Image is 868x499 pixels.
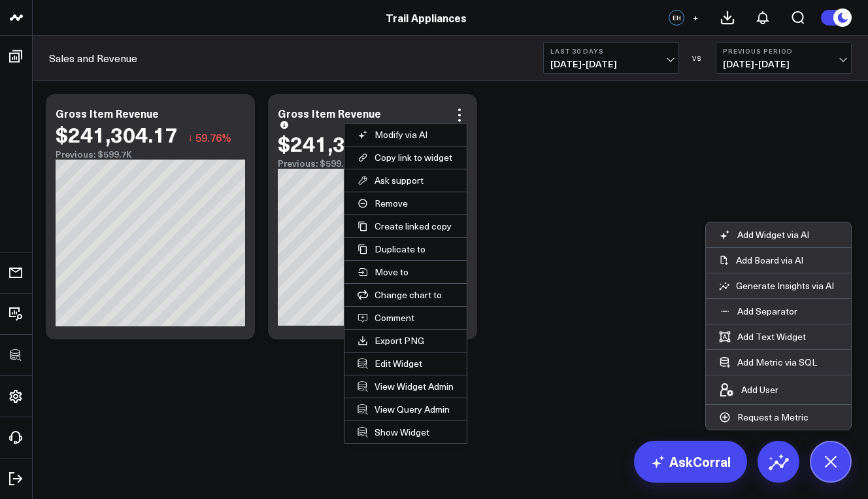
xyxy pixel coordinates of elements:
div: Previous: $599.7K [278,158,467,169]
a: View Query Admin [344,398,467,421]
button: Last 30 Days[DATE]-[DATE] [543,43,679,74]
button: Copy link to widget [344,146,467,169]
div: $241,304.17 [278,131,400,155]
a: Trail Appliances [386,10,467,25]
a: AskCorral [634,441,747,483]
div: Gross Item Revenue [278,106,381,120]
button: Add Text Widget [706,324,819,349]
button: Previous Period[DATE]-[DATE] [716,43,852,74]
p: Generate Insights via AI [736,280,834,292]
b: Previous Period [723,47,844,55]
button: Modify via AI [344,124,467,146]
button: Add Separator [706,299,810,324]
span: [DATE] - [DATE] [723,59,844,69]
button: Add Widget via AI [706,222,822,247]
button: Export PNG [344,330,467,352]
button: Duplicate to [344,238,467,260]
button: Add Metric via SQL [706,350,830,375]
button: Move to [344,261,467,283]
a: View Widget Admin [344,375,467,398]
span: 59.76% [195,130,231,145]
p: Request a Metric [737,411,809,423]
button: Add Board via AI [706,248,851,273]
a: Sales and Revenue [49,51,137,65]
b: Last 30 Days [550,47,672,55]
button: Comment [344,307,467,329]
span: + [693,13,699,22]
button: Remove [344,192,467,215]
p: Add Board via AI [736,254,803,266]
p: Add User [741,384,778,396]
button: Edit Widget [344,353,467,375]
button: Add User [706,375,792,404]
div: Previous: $599.7K [56,149,245,160]
div: Gross Item Revenue [56,106,159,120]
button: Generate Insights via AI [706,273,851,298]
a: Show Widget [344,421,467,443]
button: + [688,10,703,26]
div: VS [686,54,709,62]
button: Change chart to [344,284,467,306]
div: $241,304.17 [56,122,178,146]
p: Add Separator [737,305,797,317]
div: EH [669,10,684,26]
p: Add Widget via AI [737,229,809,241]
span: [DATE] - [DATE] [550,59,672,69]
button: Create linked copy [344,215,467,237]
span: ↓ [188,129,193,146]
button: Ask support [344,169,467,192]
